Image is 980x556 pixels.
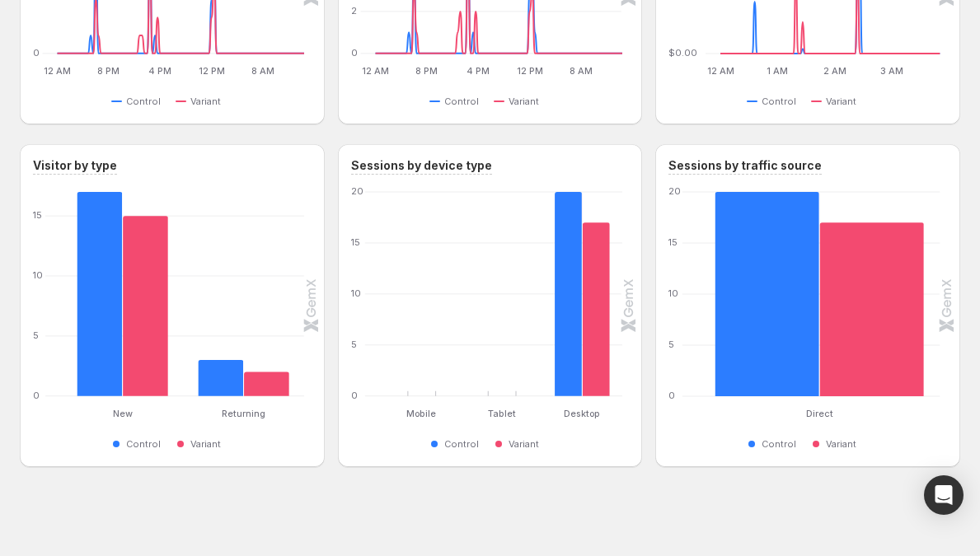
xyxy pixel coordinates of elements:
[77,192,123,396] rect: Control 17
[806,408,833,419] text: Direct
[826,437,856,451] span: Variant
[811,434,863,454] button: Variant
[126,437,161,451] span: Control
[222,408,265,419] text: Returning
[351,287,361,299] text: 10
[823,65,846,77] text: 2 AM
[444,95,479,108] span: Control
[826,95,856,108] span: Variant
[668,339,674,350] text: 5
[462,192,542,396] g: Tablet: Control 0,Variant 0
[33,269,43,281] text: 10
[98,65,120,77] text: 8 PM
[44,65,71,77] text: 12 AM
[351,390,358,401] text: 0
[351,157,492,174] h3: Sessions by device type
[176,91,227,111] button: Variant
[351,47,358,58] text: 0
[715,192,820,396] rect: Control 20
[394,356,421,396] rect: Control 0
[668,47,697,58] text: $0.00
[351,339,357,350] text: 5
[199,320,244,396] rect: Control 3
[767,65,789,77] text: 1 AM
[494,434,546,454] button: Variant
[183,192,304,396] g: Returning: Control 3,Variant 2
[747,91,803,111] button: Control
[747,434,803,454] button: Control
[819,192,924,396] rect: Variant 17
[126,95,161,108] span: Control
[113,408,133,419] text: New
[190,437,221,451] span: Variant
[33,390,40,401] text: 0
[111,91,167,111] button: Control
[429,434,485,454] button: Control
[33,47,40,58] text: 0
[362,65,389,77] text: 12 AM
[111,434,167,454] button: Control
[381,192,462,396] g: Mobile: Control 0,Variant 0
[190,95,221,108] span: Variant
[244,333,289,396] rect: Variant 2
[351,185,363,197] text: 20
[555,192,582,396] rect: Control 20
[570,65,593,77] text: 8 AM
[668,287,678,299] text: 10
[467,65,490,77] text: 4 PM
[251,65,274,77] text: 8 AM
[517,65,543,77] text: 12 PM
[924,475,964,515] div: Open Intercom Messenger
[564,408,600,419] text: Desktop
[494,91,546,111] button: Variant
[444,437,479,451] span: Control
[148,65,171,77] text: 4 PM
[429,91,485,111] button: Control
[668,157,822,174] h3: Sessions by traffic source
[33,157,117,174] h3: Visitor by type
[582,192,609,396] rect: Variant 17
[668,390,675,401] text: 0
[33,329,39,341] text: 5
[488,408,516,419] text: Tablet
[668,185,681,197] text: 20
[62,192,183,396] g: New: Control 17,Variant 15
[415,65,438,77] text: 8 PM
[421,356,448,396] rect: Variant 0
[707,65,734,77] text: 12 AM
[176,434,227,454] button: Variant
[123,192,168,396] rect: Variant 15
[542,192,622,396] g: Desktop: Control 20,Variant 17
[33,209,42,221] text: 15
[199,65,225,77] text: 12 PM
[351,5,357,16] text: 2
[502,356,529,396] rect: Variant 0
[668,236,678,248] text: 15
[509,437,539,451] span: Variant
[474,356,501,396] rect: Control 0
[699,192,940,396] g: Direct: Control 20,Variant 17
[762,95,796,108] span: Control
[762,437,796,451] span: Control
[811,91,863,111] button: Variant
[509,95,539,108] span: Variant
[880,65,903,77] text: 3 AM
[351,236,360,248] text: 15
[406,408,436,419] text: Mobile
